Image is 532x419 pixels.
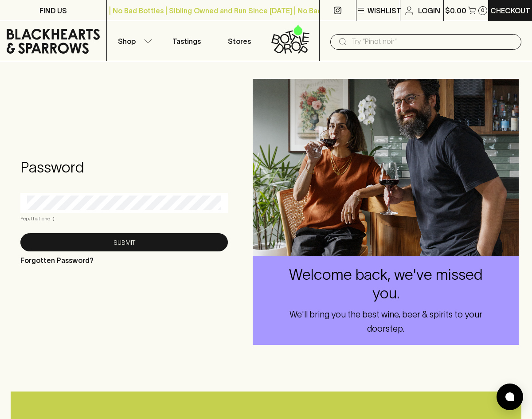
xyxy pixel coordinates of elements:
button: Submit [20,233,228,251]
p: 0 [481,8,485,13]
p: Checkout [490,5,530,16]
img: bubble-icon [505,392,514,401]
a: Stores [213,21,266,61]
p: Login [418,5,440,16]
p: Yep, that one :) [20,214,228,223]
p: Wishlist [368,5,401,16]
h4: Welcome back, we've missed you. [285,266,487,303]
p: $0.00 [445,5,466,16]
h6: We'll bring you the best wine, beer & spirits to your doorstep. [285,307,487,336]
p: Forgotten Password? [20,255,94,266]
img: pjver.png [253,79,519,256]
p: Shop [118,36,136,47]
h4: Password [20,158,228,177]
p: Tastings [172,36,201,47]
button: Shop [107,21,160,61]
p: Stores [228,36,251,47]
p: FIND US [39,5,67,16]
input: Try "Pinot noir" [352,35,514,49]
a: Tastings [160,21,213,61]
